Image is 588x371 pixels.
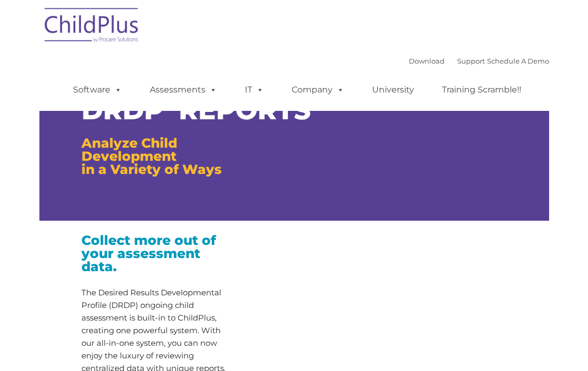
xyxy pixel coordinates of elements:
img: ChildPlus by Procare Solutions [39,1,145,53]
h3: Collect more out of your assessment data. [81,234,227,273]
a: Company [281,79,355,100]
a: Software [63,79,132,100]
a: Support [457,57,485,65]
span: in a Variety of Ways [81,161,222,177]
span: Analyze Child Development [81,135,177,164]
font: | [409,57,549,65]
a: Download [409,57,445,65]
a: Training Scramble!! [431,79,532,100]
a: Assessments [139,79,228,100]
a: University [362,79,425,100]
img: drdp-child-rating-ralign [234,63,549,329]
a: Schedule A Demo [487,57,549,65]
a: IT [234,79,274,100]
h1: DRDP REPORTS [81,97,227,123]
